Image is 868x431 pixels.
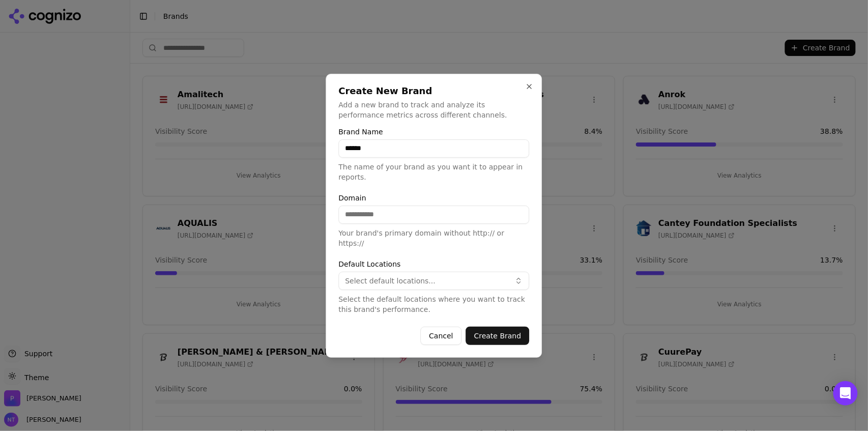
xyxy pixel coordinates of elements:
[339,294,530,314] p: Select the default locations where you want to track this brand's performance.
[339,100,530,120] p: Add a new brand to track and analyze its performance metrics across different channels.
[339,162,530,182] p: The name of your brand as you want it to appear in reports.
[339,261,530,268] label: Default Locations
[339,128,530,135] label: Brand Name
[345,276,436,286] span: Select default locations...
[466,327,530,345] button: Create Brand
[339,194,530,202] label: Domain
[339,87,530,96] h2: Create New Brand
[339,228,530,248] p: Your brand's primary domain without http:// or https://
[420,327,461,345] button: Cancel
